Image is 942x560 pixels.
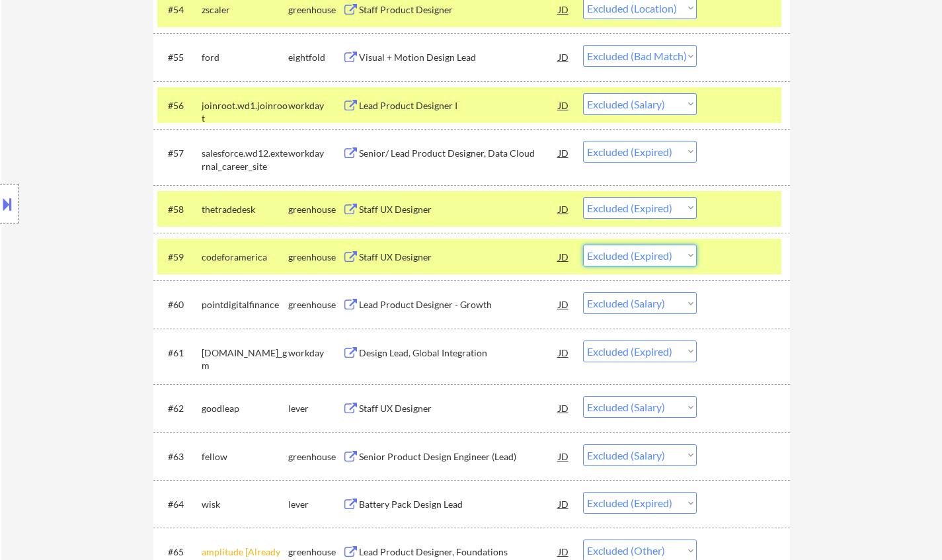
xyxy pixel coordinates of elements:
[557,245,570,268] div: JD
[288,99,342,112] div: workday
[288,402,342,415] div: lever
[359,346,559,360] div: Design Lead, Global Integration
[202,450,288,463] div: fellow
[202,99,288,125] div: joinroot.wd1.joinroot
[202,402,288,415] div: goodleap
[288,251,342,264] div: greenhouse
[168,450,191,463] div: #63
[359,402,559,415] div: Staff UX Designer
[168,402,191,415] div: #62
[288,203,342,216] div: greenhouse
[202,298,288,311] div: pointdigitalfinance
[202,147,288,173] div: salesforce.wd12.external_career_site
[557,45,570,69] div: JD
[288,498,342,511] div: lever
[288,51,342,64] div: eightfold
[557,292,570,316] div: JD
[202,203,288,216] div: thetradedesk
[359,498,559,511] div: Battery Pack Design Lead
[359,251,559,264] div: Staff UX Designer
[288,3,342,17] div: greenhouse
[359,203,559,216] div: Staff UX Designer
[557,340,570,364] div: JD
[359,545,559,559] div: Lead Product Designer, Foundations
[557,396,570,420] div: JD
[168,498,191,511] div: #64
[359,99,559,112] div: Lead Product Designer I
[202,51,288,64] div: ford
[168,346,191,360] div: #61
[359,51,559,64] div: Visual + Motion Design Lead
[557,141,570,165] div: JD
[557,492,570,516] div: JD
[359,3,559,17] div: Staff Product Designer
[202,346,288,372] div: [DOMAIN_NAME]_gm
[288,450,342,463] div: greenhouse
[202,3,288,17] div: zscaler
[288,346,342,360] div: workday
[557,444,570,468] div: JD
[557,93,570,117] div: JD
[359,147,559,160] div: Senior/ Lead Product Designer, Data Cloud
[168,51,191,64] div: #55
[202,498,288,511] div: wisk
[288,298,342,311] div: greenhouse
[288,545,342,559] div: greenhouse
[202,251,288,264] div: codeforamerica
[168,545,191,559] div: #65
[168,3,191,17] div: #54
[359,450,559,463] div: Senior Product Design Engineer (Lead)
[359,298,559,311] div: Lead Product Designer - Growth
[288,147,342,160] div: workday
[557,197,570,221] div: JD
